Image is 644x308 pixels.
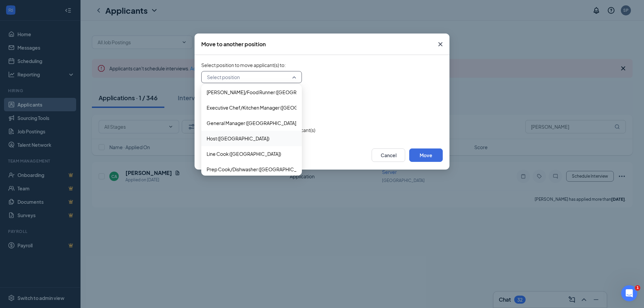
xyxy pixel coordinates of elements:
span: Prep Cook/Dishwasher ([GEOGRAPHIC_DATA]) [207,166,310,173]
span: Executive Chef/Kitchen Manager ([GEOGRAPHIC_DATA]) [207,104,332,111]
span: [PERSON_NAME]/Food Runner ([GEOGRAPHIC_DATA]) [207,88,327,96]
span: Line Cook ([GEOGRAPHIC_DATA]) [207,150,281,158]
span: Select stage to move applicant(s) to : [201,94,443,101]
iframe: Intercom live chat [621,285,637,301]
div: Move to another position [201,41,266,48]
svg: Cross [436,40,444,48]
button: Cancel [372,148,405,162]
span: Host ([GEOGRAPHIC_DATA]) [207,135,269,142]
button: Close [431,34,449,55]
button: Move [409,148,443,162]
span: 1 [635,285,640,291]
span: Select position to move applicant(s) to : [201,62,443,68]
